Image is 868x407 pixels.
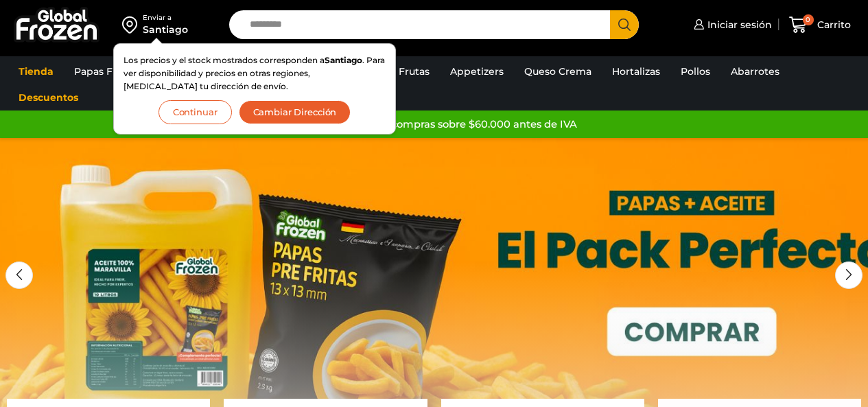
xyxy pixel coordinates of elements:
[239,100,351,124] button: Cambiar Dirección
[325,55,362,65] strong: Santiago
[67,58,141,84] a: Papas Fritas
[159,100,232,124] button: Continuar
[143,13,188,23] div: Enviar a
[5,261,33,289] div: Previous slide
[143,23,188,36] div: Santiago
[12,84,85,111] a: Descuentos
[610,10,639,39] button: Search button
[443,58,511,84] a: Appetizers
[724,58,786,84] a: Abarrotes
[814,18,851,32] span: Carrito
[12,58,60,84] a: Tienda
[690,11,772,38] a: Iniciar sesión
[674,58,717,84] a: Pollos
[803,14,814,25] span: 0
[517,58,598,84] a: Queso Crema
[835,261,863,289] div: Next slide
[124,54,386,93] p: Los precios y el stock mostrados corresponden a . Para ver disponibilidad y precios en otras regi...
[605,58,667,84] a: Hortalizas
[786,9,854,41] a: 0 Carrito
[122,13,143,36] img: address-field-icon.svg
[704,18,772,32] span: Iniciar sesión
